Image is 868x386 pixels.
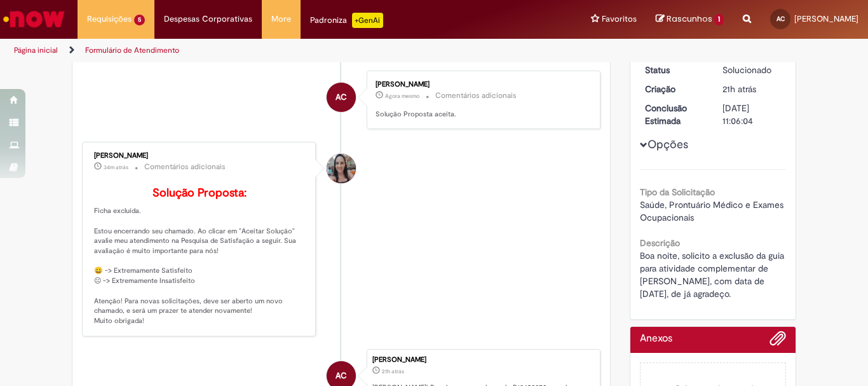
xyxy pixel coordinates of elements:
[776,15,785,23] span: AC
[722,83,756,95] span: 21h atrás
[656,13,724,25] a: Rascunhos
[714,14,724,25] span: 1
[310,13,383,28] div: Padroniza
[104,163,128,171] time: 27/08/2025 17:53:56
[271,13,291,25] span: More
[602,13,637,25] span: Favoritos
[14,45,58,55] a: Página inicial
[376,109,587,120] p: Solução Proposta aceita.
[327,83,356,112] div: Adaiza Castro
[722,83,756,95] time: 26/08/2025 21:15:22
[85,45,179,55] a: Formulário de Atendimento
[640,237,680,249] b: Descrição
[722,64,782,76] div: Solucionado
[635,64,714,76] dt: Status
[640,186,715,198] b: Tipo da Solicitação
[435,90,517,101] small: Comentários adicionais
[134,15,145,25] span: 5
[385,92,419,100] time: 27/08/2025 18:27:55
[352,13,383,28] p: +GenAi
[153,186,247,200] b: Solução Proposta:
[385,92,419,100] span: Agora mesmo
[94,152,306,160] div: [PERSON_NAME]
[372,356,593,364] div: [PERSON_NAME]
[794,13,858,24] span: [PERSON_NAME]
[1,6,67,32] img: ServiceNow
[144,162,226,172] small: Comentários adicionais
[10,39,569,62] ul: Trilhas de página
[382,368,404,375] span: 21h atrás
[640,250,787,300] span: Boa noite, solicito a exclusão da guia para atividade complementar de [PERSON_NAME], com data de ...
[376,81,587,88] div: [PERSON_NAME]
[640,199,786,223] span: Saúde, Prontuário Médico e Exames Ocupacionais
[722,83,782,95] div: 26/08/2025 21:15:22
[722,102,782,127] div: [DATE] 11:06:04
[164,13,252,25] span: Despesas Corporativas
[327,154,356,183] div: Lilian Goncalves Aguiar
[635,102,714,127] dt: Conclusão Estimada
[382,368,404,375] time: 26/08/2025 21:15:22
[667,13,712,25] span: Rascunhos
[336,82,347,113] span: AC
[635,83,714,95] dt: Criação
[104,163,128,171] span: 34m atrás
[87,13,132,25] span: Requisições
[770,330,786,353] button: Adicionar anexos
[640,333,672,345] h2: Anexos
[94,187,306,326] p: Ficha excluída. Estou encerrando seu chamado. Ao clicar em "Aceitar Solução" avalie meu atendimen...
